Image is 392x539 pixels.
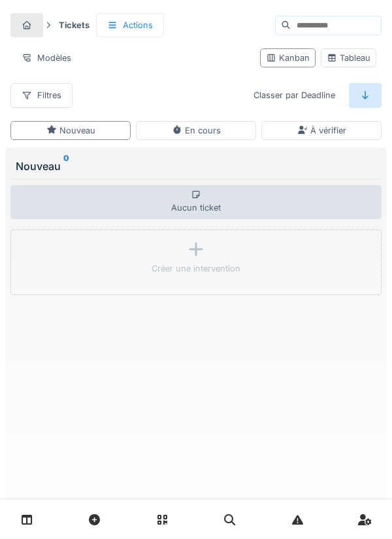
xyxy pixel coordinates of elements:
[10,46,82,70] div: Modèles
[327,52,370,64] div: Tableau
[54,19,95,31] strong: Tickets
[172,124,221,137] div: En cours
[152,262,240,275] div: Créer une intervention
[96,13,164,37] div: Actions
[297,124,346,137] div: À vérifier
[16,158,376,174] div: Nouveau
[10,185,382,219] div: Aucun ticket
[63,158,69,174] sup: 0
[242,83,346,107] div: Classer par Deadline
[10,83,73,107] div: Filtres
[46,124,95,137] div: Nouveau
[266,52,310,64] div: Kanban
